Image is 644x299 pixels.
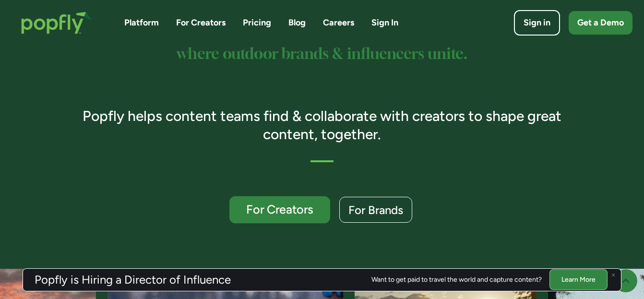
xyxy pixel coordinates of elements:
[371,276,542,284] div: Want to get paid to travel the world and capture content?
[288,17,306,29] a: Blog
[577,17,624,29] div: Get a Demo
[124,17,159,29] a: Platform
[569,11,632,35] a: Get a Demo
[229,196,330,224] a: For Creators
[339,197,412,223] a: For Brands
[35,274,231,286] h3: Popfly is Hiring a Director of Influence
[514,10,560,36] a: Sign in
[243,17,271,29] a: Pricing
[69,107,575,143] h3: Popfly helps content teams find & collaborate with creators to shape great content, together.
[371,17,398,29] a: Sign In
[348,204,403,216] div: For Brands
[323,17,354,29] a: Careers
[177,47,467,62] sup: where outdoor brands & influencers unite.
[239,203,321,216] div: For Creators
[549,269,608,290] a: Learn More
[12,2,101,44] a: home
[524,17,550,29] div: Sign in
[176,17,226,29] a: For Creators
